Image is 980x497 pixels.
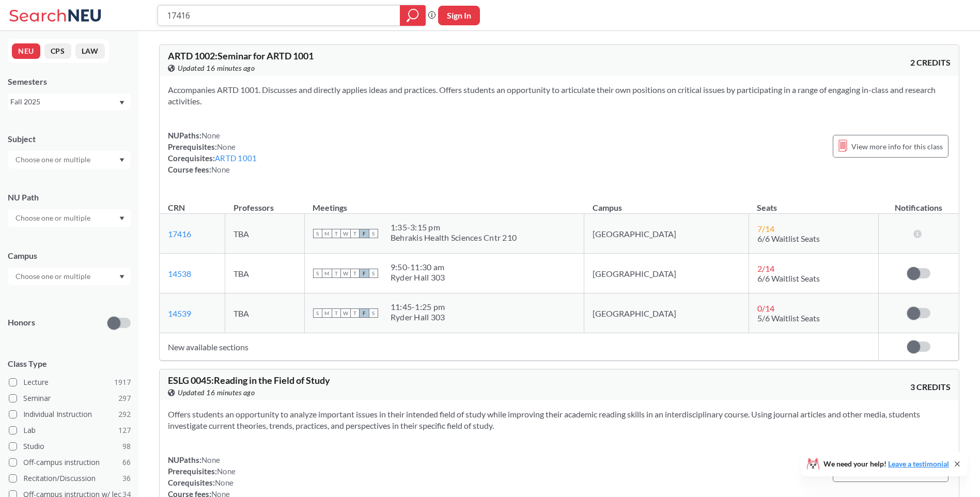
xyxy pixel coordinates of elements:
span: None [217,467,236,476]
button: NEU [12,43,40,59]
td: [GEOGRAPHIC_DATA] [584,293,749,333]
span: M [322,308,332,318]
input: Choose one or multiple [10,212,97,224]
span: 6/6 Waitlist Seats [757,234,820,243]
span: 127 [118,425,131,436]
td: TBA [225,214,305,254]
div: Behrakis Health Sciences Cntr 210 [391,232,517,243]
div: Ryder Hall 303 [391,312,445,322]
span: ESLG 0045 : Reading in the Field of Study [168,375,330,386]
span: 2 / 14 [757,263,774,273]
input: Class, professor, course number, "phrase" [166,7,393,24]
span: T [332,269,341,278]
th: Meetings [304,192,584,214]
span: W [341,229,350,238]
label: Individual Instruction [9,408,131,421]
label: Seminar [9,392,131,405]
td: New available sections [160,333,879,361]
span: 0 / 14 [757,303,774,313]
span: F [360,269,369,278]
span: W [341,269,350,278]
button: LAW [75,43,105,59]
span: S [313,308,322,318]
span: None [201,455,220,464]
div: CRN [168,202,185,213]
span: None [215,478,234,487]
span: Updated 16 minutes ago [178,63,255,74]
div: Ryder Hall 303 [391,272,445,283]
span: We need your help! [823,460,949,468]
span: T [332,308,341,318]
span: S [369,308,378,318]
a: 14538 [168,269,191,278]
span: 297 [118,393,131,404]
span: ARTD 1002 : Seminar for ARTD 1001 [168,50,314,61]
th: Professors [225,192,305,214]
span: S [369,269,378,278]
th: Campus [584,192,749,214]
span: View more info for this class [851,140,943,153]
span: F [360,229,369,238]
span: None [217,142,236,151]
label: Off-campus instruction [9,456,131,469]
span: None [201,131,220,140]
div: 11:45 - 1:25 pm [391,302,445,312]
span: 2 CREDITS [910,57,951,68]
span: T [350,269,360,278]
a: 17416 [168,229,191,239]
span: None [211,165,230,174]
svg: Dropdown arrow [119,216,125,221]
div: NUPaths: Prerequisites: Corequisites: Course fees: [168,130,257,175]
th: Seats [749,192,879,214]
span: S [313,229,322,238]
svg: Dropdown arrow [119,275,125,279]
span: F [360,308,369,318]
span: 66 [122,457,131,468]
span: M [322,269,332,278]
span: S [369,229,378,238]
span: W [341,308,350,318]
svg: magnifying glass [407,8,419,23]
span: T [350,308,360,318]
span: 1917 [114,377,131,388]
td: TBA [225,254,305,293]
span: 36 [122,473,131,484]
th: Notifications [879,192,959,214]
section: Accompanies ARTD 1001. Discusses and directly applies ideas and practices. Offers students an opp... [168,84,951,107]
div: NU Path [8,192,131,203]
a: ARTD 1001 [215,153,257,163]
a: Leave a testimonial [888,459,949,468]
label: Recitation/Discussion [9,472,131,485]
label: Studio [9,440,131,453]
span: S [313,269,322,278]
div: Fall 2025Dropdown arrow [8,94,131,110]
div: 9:50 - 11:30 am [391,262,445,272]
input: Choose one or multiple [10,153,97,166]
input: Choose one or multiple [10,270,97,283]
span: T [350,229,360,238]
span: 7 / 14 [757,224,774,234]
div: Fall 2025 [10,96,118,107]
span: T [332,229,341,238]
div: Semesters [8,76,131,87]
label: Lecture [9,376,131,389]
svg: Dropdown arrow [119,101,125,105]
button: CPS [44,43,71,59]
div: 1:35 - 3:15 pm [391,222,517,232]
span: M [322,229,332,238]
div: Subject [8,133,131,145]
span: 6/6 Waitlist Seats [757,273,820,283]
td: [GEOGRAPHIC_DATA] [584,254,749,293]
span: 98 [122,441,131,452]
div: Dropdown arrow [8,209,131,227]
svg: Dropdown arrow [119,158,125,162]
span: Class Type [8,358,131,369]
span: 292 [118,409,131,420]
span: 5/6 Waitlist Seats [757,313,820,323]
td: [GEOGRAPHIC_DATA] [584,214,749,254]
span: 3 CREDITS [910,381,951,393]
div: Dropdown arrow [8,268,131,285]
span: Updated 16 minutes ago [178,387,255,398]
button: Sign In [438,6,480,25]
td: TBA [225,293,305,333]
